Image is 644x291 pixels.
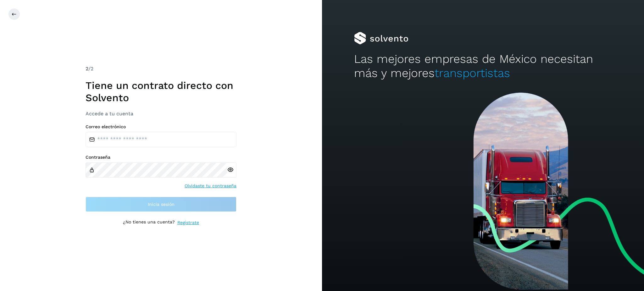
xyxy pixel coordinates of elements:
label: Contraseña [86,155,236,160]
div: /2 [86,65,236,73]
a: Regístrate [177,219,199,226]
button: Inicia sesión [86,197,236,212]
a: Olvidaste tu contraseña [185,183,236,189]
span: Inicia sesión [148,202,175,206]
span: transportistas [435,66,510,80]
span: 2 [86,66,88,72]
h1: Tiene un contrato directo con Solvento [86,80,236,104]
p: ¿No tienes una cuenta? [123,219,175,226]
h3: Accede a tu cuenta [86,111,236,117]
label: Correo electrónico [86,124,236,129]
h2: Las mejores empresas de México necesitan más y mejores [354,52,612,80]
